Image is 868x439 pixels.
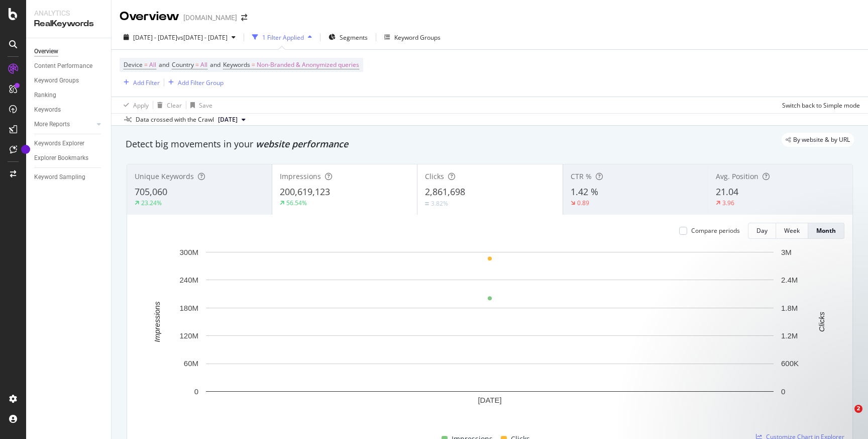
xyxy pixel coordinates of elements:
[124,60,143,69] span: Device
[262,33,304,42] div: 1 Filter Applied
[834,405,858,429] iframe: Intercom live chat
[748,223,776,239] button: Day
[135,186,167,198] span: 705,060
[571,186,598,198] span: 1.42 %
[34,75,104,86] a: Keyword Groups
[34,105,104,115] a: Keywords
[34,46,104,57] a: Overview
[183,13,237,23] div: [DOMAIN_NAME]
[179,248,198,256] text: 300M
[782,101,860,110] div: Switch back to Simple mode
[149,58,156,72] span: All
[793,137,850,143] span: By website & by URL
[691,226,740,235] div: Compare periods
[257,58,359,72] span: Non-Branded & Anonymized queries
[21,145,30,154] div: Tooltip anchor
[394,33,441,42] div: Keyword Groups
[179,304,198,312] text: 180M
[781,331,798,340] text: 1.2M
[133,101,149,110] div: Apply
[34,119,94,130] a: More Reports
[776,223,808,239] button: Week
[34,8,103,18] div: Analytics
[120,97,149,113] button: Apply
[252,60,255,69] span: =
[722,199,734,207] div: 3.96
[241,14,247,21] div: arrow-right-arrow-left
[34,90,104,101] a: Ranking
[133,78,160,87] div: Add Filter
[716,171,758,181] span: Avg. Position
[431,199,448,208] div: 3.82%
[133,33,177,42] span: [DATE] - [DATE]
[577,199,589,207] div: 0.89
[817,311,826,331] text: Clicks
[716,186,738,198] span: 21.04
[34,153,104,163] a: Explorer Bookmarks
[34,153,88,163] div: Explorer Bookmarks
[34,18,103,30] div: RealKeywords
[178,78,224,87] div: Add Filter Group
[782,133,854,147] div: legacy label
[425,171,444,181] span: Clicks
[144,60,148,69] span: =
[34,138,104,149] a: Keywords Explorer
[34,46,58,57] div: Overview
[34,119,70,130] div: More Reports
[808,223,844,239] button: Month
[135,171,194,181] span: Unique Keywords
[179,331,198,340] text: 120M
[324,29,372,45] button: Segments
[135,247,844,421] svg: A chart.
[200,58,207,72] span: All
[210,60,221,69] span: and
[194,387,198,396] text: 0
[153,97,182,113] button: Clear
[34,75,79,86] div: Keyword Groups
[177,33,228,42] span: vs [DATE] - [DATE]
[172,60,194,69] span: Country
[34,90,56,101] div: Ranking
[214,114,250,126] button: [DATE]
[141,199,162,207] div: 23.24%
[778,97,860,113] button: Switch back to Simple mode
[286,199,307,207] div: 56.54%
[153,301,161,342] text: Impressions
[571,171,592,181] span: CTR %
[164,76,224,89] button: Add Filter Group
[425,186,465,198] span: 2,861,698
[280,186,330,198] span: 200,619,123
[425,202,429,205] img: Equal
[280,171,321,181] span: Impressions
[34,172,104,183] a: Keyword Sampling
[34,172,85,183] div: Keyword Sampling
[34,61,92,71] div: Content Performance
[159,60,169,69] span: and
[854,405,862,413] span: 2
[199,101,212,110] div: Save
[223,60,250,69] span: Keywords
[120,76,160,89] button: Add Filter
[186,97,212,113] button: Save
[816,226,836,235] div: Month
[34,138,84,149] div: Keywords Explorer
[248,29,316,45] button: 1 Filter Applied
[781,276,798,284] text: 2.4M
[781,248,792,256] text: 3M
[120,8,179,25] div: Overview
[340,33,368,42] span: Segments
[380,29,445,45] button: Keyword Groups
[218,115,238,124] span: 2025 Jul. 19th
[756,226,768,235] div: Day
[784,226,800,235] div: Week
[34,61,104,71] a: Content Performance
[167,101,182,110] div: Clear
[184,359,198,368] text: 60M
[120,29,240,45] button: [DATE] - [DATE]vs[DATE] - [DATE]
[34,105,61,115] div: Keywords
[781,304,798,312] text: 1.8M
[195,60,199,69] span: =
[136,115,214,124] div: Data crossed with the Crawl
[179,276,198,284] text: 240M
